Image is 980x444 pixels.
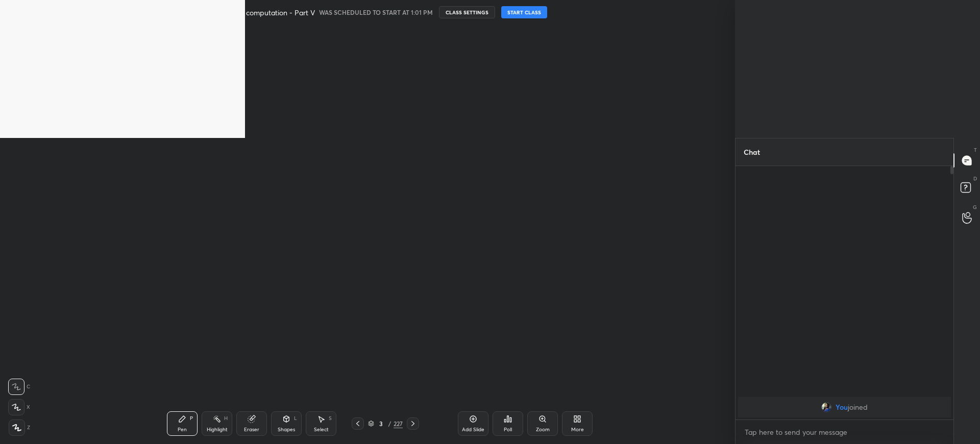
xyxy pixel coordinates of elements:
p: D [973,175,977,182]
div: Z [9,419,30,436]
div: grid [736,395,953,419]
div: More [571,427,584,432]
div: Eraser [244,427,259,432]
div: Poll [504,427,512,432]
h5: WAS SCHEDULED TO START AT 1:01 PM [319,8,433,17]
div: C [8,379,30,395]
div: Pen [178,427,187,432]
div: 227 [394,419,403,428]
p: T [974,146,977,154]
div: P [190,416,193,421]
div: Select [314,427,329,432]
div: S [329,416,332,421]
div: L [294,416,297,421]
div: H [224,416,228,421]
div: Shapes [278,427,295,432]
h4: Theory of computation - Part V [213,8,315,17]
p: G [973,203,977,211]
div: X [8,399,30,415]
div: Zoom [536,427,550,432]
div: Add Slide [462,427,484,432]
p: Chat [736,138,768,166]
button: CLASS SETTINGS [439,6,495,18]
div: 3 [376,420,386,427]
div: / [388,420,391,427]
img: 687005c0829143fea9909265324df1f4.png [821,402,831,412]
div: Highlight [207,427,228,432]
span: You [836,403,848,411]
span: joined [848,403,868,411]
button: START CLASS [501,6,547,18]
